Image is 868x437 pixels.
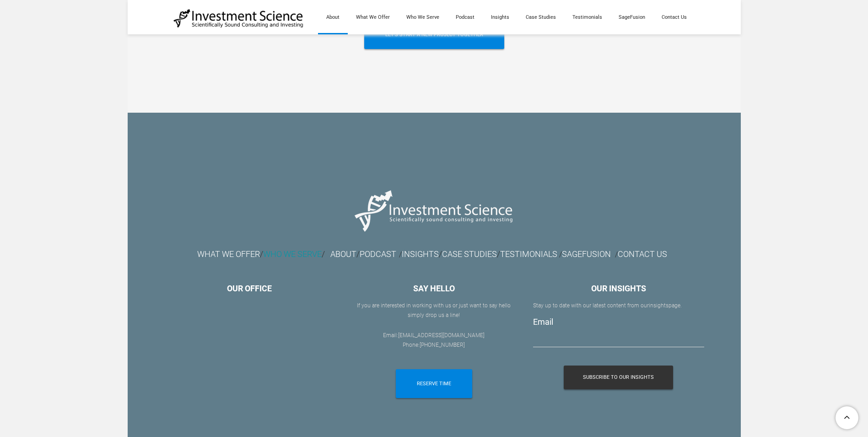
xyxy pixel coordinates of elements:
font: / [559,250,562,259]
font: / [260,249,263,259]
font: / [442,249,559,259]
font: [PHONE_NUMBER] [420,342,465,348]
a: TESTIMONIALS [500,249,557,259]
a: PODCAST [360,252,396,258]
a: let's start a new project together [364,20,504,49]
a: INSIGHTS [402,249,439,259]
a: insights [649,302,669,309]
font: WHAT WE OFFER [197,249,260,259]
a: [PHONE_NUMBER]​ [420,342,465,348]
a: CONTACT US [618,249,667,259]
img: Investment Science | NYC Consulting Services [173,8,304,28]
a: To Top [832,403,863,432]
a: [EMAIL_ADDRESS][DOMAIN_NAME] [398,332,485,339]
font: / [322,249,325,259]
font: Email: Phone: [383,332,485,349]
img: Picture [350,181,518,240]
font: / [330,249,360,259]
font: / [399,250,402,259]
font: If you are interested in working with us or ​just want to say hello simply drop us a line! [357,302,511,319]
font: / [402,249,442,259]
a: RESERVE TIME [396,369,472,398]
a: CASE STUDIES [442,249,497,259]
font: OUR OFFICE [227,284,272,293]
font: PODCAST [360,249,396,259]
a: SAGEFUSION [562,252,611,258]
span: Subscribe To Our Insights [583,366,654,389]
span: let's start a new project together [385,20,483,49]
label: Email [533,317,553,327]
a: ABOUT [330,249,356,259]
span: RESERVE TIME [417,369,451,398]
font: Stay up to date with our latest content from our page. [533,302,682,309]
a: WHAT WE OFFER [197,252,260,258]
font: / [615,250,618,259]
font: WHO WE SERVE [263,249,322,259]
font: OUR INSIGHTS [591,284,646,293]
font: SAGEFUSION [562,249,611,259]
font: SAY HELLO [413,284,455,293]
a: WHO WE SERVE [263,252,322,258]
